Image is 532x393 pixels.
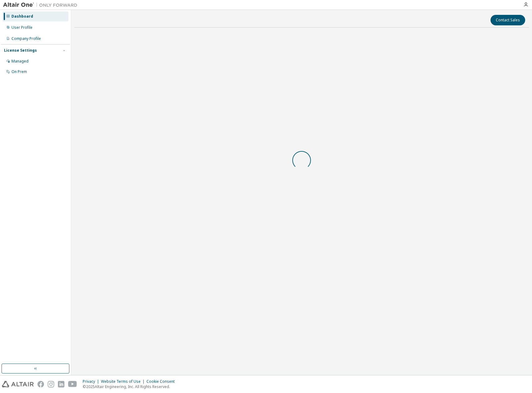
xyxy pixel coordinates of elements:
[4,48,37,53] div: License Settings
[83,384,178,389] p: © 2025 Altair Engineering, Inc. All Rights Reserved.
[11,59,28,64] div: Managed
[48,381,54,387] img: instagram.svg
[11,25,33,30] div: User Profile
[146,379,178,384] div: Cookie Consent
[3,2,81,8] img: Altair One
[101,379,146,384] div: Website Terms of Use
[68,381,77,387] img: youtube.svg
[58,381,64,387] img: linkedin.svg
[2,381,34,387] img: altair_logo.svg
[491,15,525,25] button: Contact Sales
[11,14,33,19] div: Dashboard
[83,379,101,384] div: Privacy
[37,381,44,387] img: facebook.svg
[11,36,41,41] div: Company Profile
[11,69,27,74] div: On Prem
